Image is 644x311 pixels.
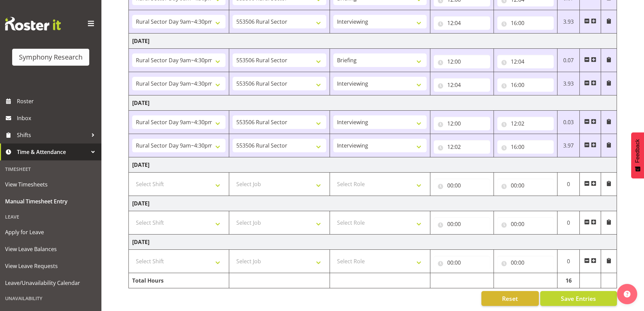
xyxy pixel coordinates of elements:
[5,179,96,190] span: View Timesheets
[557,134,580,157] td: 3.97
[129,34,617,49] td: [DATE]
[5,17,61,30] img: Rosterit website logo
[557,211,580,235] td: 0
[2,210,100,224] div: Leave
[17,113,98,123] span: Inbox
[497,117,554,130] input: Click to select...
[2,176,100,193] a: View Timesheets
[561,294,596,303] span: Save Entries
[540,291,617,306] button: Save Entries
[557,111,580,134] td: 0.03
[5,278,96,288] span: Leave/Unavailability Calendar
[129,273,229,288] td: Total Hours
[17,147,88,157] span: Time & Attendance
[129,95,617,111] td: [DATE]
[2,224,100,241] a: Apply for Leave
[434,256,490,269] input: Click to select...
[497,217,554,231] input: Click to select...
[557,72,580,95] td: 3.93
[557,10,580,34] td: 3.93
[5,196,96,206] span: Manual Timesheet Entry
[129,196,617,211] td: [DATE]
[2,193,100,210] a: Manual Timesheet Entry
[497,179,554,192] input: Click to select...
[497,256,554,269] input: Click to select...
[481,291,539,306] button: Reset
[2,162,100,176] div: Timesheet
[557,273,580,288] td: 16
[434,140,490,154] input: Click to select...
[502,294,518,303] span: Reset
[5,227,96,237] span: Apply for Leave
[497,78,554,92] input: Click to select...
[129,157,617,173] td: [DATE]
[17,130,88,140] span: Shifts
[497,55,554,68] input: Click to select...
[5,244,96,254] span: View Leave Balances
[434,55,490,68] input: Click to select...
[557,250,580,273] td: 0
[497,140,554,154] input: Click to select...
[434,78,490,92] input: Click to select...
[2,291,100,305] div: Unavailability
[497,16,554,30] input: Click to select...
[17,96,98,106] span: Roster
[434,16,490,30] input: Click to select...
[5,261,96,271] span: View Leave Requests
[19,52,82,62] div: Symphony Research
[631,132,644,178] button: Feedback - Show survey
[635,139,641,163] span: Feedback
[2,258,100,274] a: View Leave Requests
[434,117,490,130] input: Click to select...
[129,235,617,250] td: [DATE]
[624,291,630,297] img: help-xxl-2.png
[434,179,490,192] input: Click to select...
[2,241,100,258] a: View Leave Balances
[557,49,580,72] td: 0.07
[557,173,580,196] td: 0
[2,274,100,291] a: Leave/Unavailability Calendar
[434,217,490,231] input: Click to select...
